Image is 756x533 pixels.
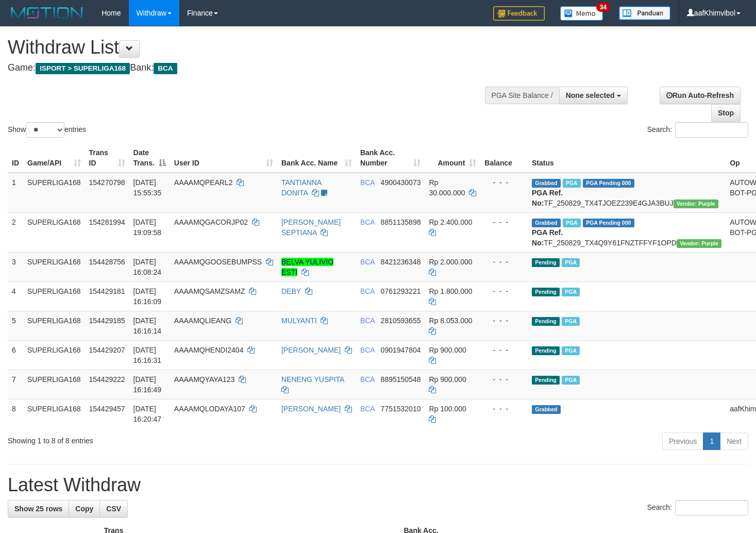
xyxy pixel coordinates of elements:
[23,340,85,370] td: SUPERLIGA168
[281,317,317,325] a: MULYANTI
[89,178,125,187] span: 154270798
[532,219,561,227] span: Grabbed
[174,218,248,226] span: AAAAMQGACORJP02
[677,239,721,248] span: Vendor URL: https://trx4.1velocity.biz
[532,376,560,385] span: Pending
[133,287,162,306] span: [DATE] 16:16:09
[381,375,421,384] span: Copy 8895150548 to clipboard
[8,37,494,58] h1: Withdraw List
[360,178,375,187] span: BCA
[8,311,23,340] td: 5
[485,87,559,104] div: PGA Site Balance /
[484,217,524,227] div: - - -
[562,317,580,326] span: Marked by aafsoycanthlai
[429,258,472,266] span: Rp 2.000.000
[356,143,425,173] th: Bank Acc. Number: activate to sort column ascending
[480,143,528,173] th: Balance
[711,104,741,122] a: Stop
[429,405,466,413] span: Rp 100.000
[360,218,375,226] span: BCA
[89,287,125,295] span: 154429181
[484,374,524,385] div: - - -
[381,317,421,325] span: Copy 2810593655 to clipboard
[8,63,494,73] h4: Game: Bank:
[8,281,23,311] td: 4
[174,317,231,325] span: AAAAMQLIEANG
[36,63,130,74] span: ISPORT > SUPERLIGA168
[154,63,177,74] span: BCA
[133,218,162,237] span: [DATE] 19:09:58
[429,346,466,354] span: Rp 900.000
[8,475,748,495] h1: Latest Withdraw
[532,405,561,414] span: Grabbed
[566,91,615,99] span: None selected
[381,287,421,295] span: Copy 0761293221 to clipboard
[562,376,580,385] span: Marked by aafsoycanthlai
[281,405,341,413] a: [PERSON_NAME]
[429,287,472,295] span: Rp 1.800.000
[26,122,64,138] select: Showentries
[563,219,581,227] span: Marked by aafnonsreyleab
[281,375,344,384] a: NENENG YUSPITA
[8,399,23,428] td: 8
[89,375,125,384] span: 154429222
[360,375,375,384] span: BCA
[133,375,162,394] span: [DATE] 16:16:49
[89,405,125,413] span: 154429457
[133,317,162,335] span: [DATE] 16:16:14
[429,218,472,226] span: Rp 2.400.000
[133,258,162,276] span: [DATE] 16:08:24
[133,178,162,197] span: [DATE] 15:55:35
[563,179,581,188] span: Marked by aafmaleo
[174,375,235,384] span: AAAAMQYAYA123
[360,346,375,354] span: BCA
[8,143,23,173] th: ID
[75,505,93,513] span: Copy
[493,6,545,21] img: Feedback.jpg
[14,505,62,513] span: Show 25 rows
[532,288,560,296] span: Pending
[281,218,341,237] a: [PERSON_NAME] SEPTIANA
[360,287,375,295] span: BCA
[23,212,85,252] td: SUPERLIGA168
[381,258,421,266] span: Copy 8421236348 to clipboard
[89,258,125,266] span: 154428756
[660,87,741,104] a: Run Auto-Refresh
[675,122,748,138] input: Search:
[281,258,333,276] a: BELVA YULIVIO ESTI
[560,6,603,21] img: Button%20Memo.svg
[23,311,85,340] td: SUPERLIGA168
[8,173,23,213] td: 1
[281,287,301,295] a: DEBY
[8,431,307,446] div: Showing 1 to 8 of 8 entries
[23,143,85,173] th: Game/API: activate to sort column ascending
[532,317,560,326] span: Pending
[69,500,100,518] a: Copy
[532,258,560,267] span: Pending
[174,346,244,354] span: AAAAMQHENDI2404
[8,212,23,252] td: 2
[528,143,726,173] th: Status
[23,399,85,428] td: SUPERLIGA168
[89,317,125,325] span: 154429185
[133,346,162,364] span: [DATE] 16:16:31
[360,258,375,266] span: BCA
[381,405,421,413] span: Copy 7751532010 to clipboard
[429,178,465,197] span: Rp 30.000.000
[174,287,245,295] span: AAAAMQSAMZSAMZ
[484,345,524,355] div: - - -
[532,189,563,207] b: PGA Ref. No:
[675,500,748,515] input: Search:
[429,375,466,384] span: Rp 900.000
[484,404,524,414] div: - - -
[562,288,580,296] span: Marked by aafsoycanthlai
[360,405,375,413] span: BCA
[8,340,23,370] td: 6
[174,178,233,187] span: AAAAMQPEARL2
[281,346,341,354] a: [PERSON_NAME]
[23,281,85,311] td: SUPERLIGA168
[532,346,560,355] span: Pending
[532,179,561,188] span: Grabbed
[583,219,634,227] span: PGA Pending
[360,317,375,325] span: BCA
